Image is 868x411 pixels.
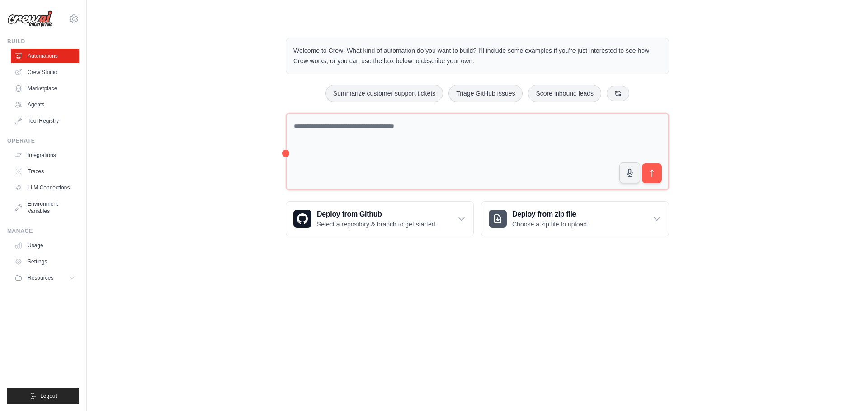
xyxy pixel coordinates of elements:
p: Welcome to Crew! What kind of automation do you want to build? I'll include some examples if you'... [293,46,661,66]
a: Marketplace [11,81,79,96]
a: Tool Registry [11,114,79,128]
a: Automations [11,49,79,63]
button: Summarize customer support tickets [325,85,443,102]
a: Crew Studio [11,65,79,79]
span: Resources [28,274,53,282]
button: Score inbound leads [528,85,601,102]
a: Settings [11,254,79,269]
button: Logout [7,388,79,404]
div: Operate [7,137,79,144]
button: Triage GitHub issues [448,85,523,102]
div: Build [7,38,79,45]
a: Integrations [11,148,79,162]
img: Logo [7,10,52,28]
h3: Deploy from Github [317,209,437,220]
h3: Deploy from zip file [512,209,589,220]
a: Traces [11,164,79,179]
span: Logout [40,393,57,400]
a: Agents [11,97,79,112]
div: Manage [7,227,79,235]
a: Usage [11,238,79,253]
a: LLM Connections [11,180,79,195]
a: Environment Variables [11,197,79,218]
button: Resources [11,271,79,285]
p: Choose a zip file to upload. [512,220,589,229]
p: Select a repository & branch to get started. [317,220,437,229]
